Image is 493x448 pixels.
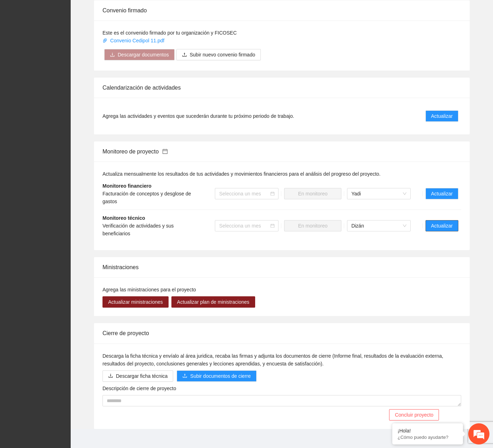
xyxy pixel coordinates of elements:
span: Concluir proyecto [395,411,433,419]
span: Facturación de conceptos y desglose de gastos [102,191,191,204]
span: Actualizar plan de ministraciones [177,298,250,306]
span: upload [182,52,187,58]
a: Actualizar ministraciones [102,299,169,305]
button: downloadDescargar ficha técnica [102,370,173,382]
span: Actualizar ministraciones [108,298,163,306]
span: Yadi [351,188,406,199]
span: Subir nuevo convenio firmado [190,51,255,59]
p: ¿Cómo puedo ayudarte? [398,435,458,440]
span: upload [182,373,187,379]
span: download [108,373,113,379]
span: Agrega las ministraciones para el proyecto [102,287,196,292]
a: Convenio Cedipol 11.pdf [102,38,166,43]
span: Descargar ficha técnica [116,372,168,380]
span: calendar [162,149,168,154]
textarea: Descripción de cierre de proyecto [102,395,461,406]
div: Cierre de proyecto [102,323,461,343]
span: download [110,52,115,58]
a: downloadDescargar ficha técnica [102,373,173,379]
span: Actualizar [431,222,453,230]
span: paper-clip [102,38,107,43]
button: Actualizar ministraciones [102,296,169,308]
span: Actualiza mensualmente los resultados de tus actividades y movimientos financieros para el anális... [102,171,381,177]
div: ¡Hola! [398,428,458,434]
button: uploadSubir documentos de cierre [177,370,256,382]
div: Chatee con nosotros ahora [37,36,119,45]
span: Subir documentos de cierre [190,372,251,380]
span: Descargar documentos [118,51,169,59]
div: Ministraciones [102,257,461,277]
span: calendar [270,192,275,196]
div: Convenio firmado [102,0,461,20]
div: Minimizar ventana de chat en vivo [116,4,133,20]
button: Actualizar plan de ministraciones [171,296,255,308]
span: Descarga la ficha técnica y envíalo al área juridica, recaba las firmas y adjunta los documentos ... [102,353,443,367]
button: Actualizar [425,110,458,122]
div: Calendarización de actividades [102,78,461,98]
label: Descripción de cierre de proyecto [102,385,176,392]
span: Verificación de actividades y sus beneficiarios [102,223,174,236]
strong: Monitoreo técnico [102,215,145,221]
button: Actualizar [425,220,458,231]
textarea: Escriba su mensaje y pulse “Intro” [4,193,135,217]
div: Monitoreo de proyecto [102,141,461,162]
button: uploadSubir nuevo convenio firmado [176,49,261,60]
span: calendar [270,224,275,228]
span: Agrega las actividades y eventos que sucederán durante tu próximo periodo de trabajo. [102,112,294,120]
span: uploadSubir nuevo convenio firmado [176,52,261,57]
span: Estamos en línea. [41,94,98,165]
span: Actualizar [431,190,453,198]
span: Este es el convenido firmado por tu organización y FICOSEC [102,30,237,36]
span: Actualizar [431,112,453,120]
button: Concluir proyecto [389,409,439,420]
strong: Monitoreo financiero [102,183,151,189]
a: calendar [159,149,168,155]
span: Dizán [351,220,406,231]
button: Actualizar [425,188,458,199]
span: uploadSubir documentos de cierre [177,373,256,379]
button: downloadDescargar documentos [104,49,175,60]
a: Actualizar plan de ministraciones [171,299,255,305]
